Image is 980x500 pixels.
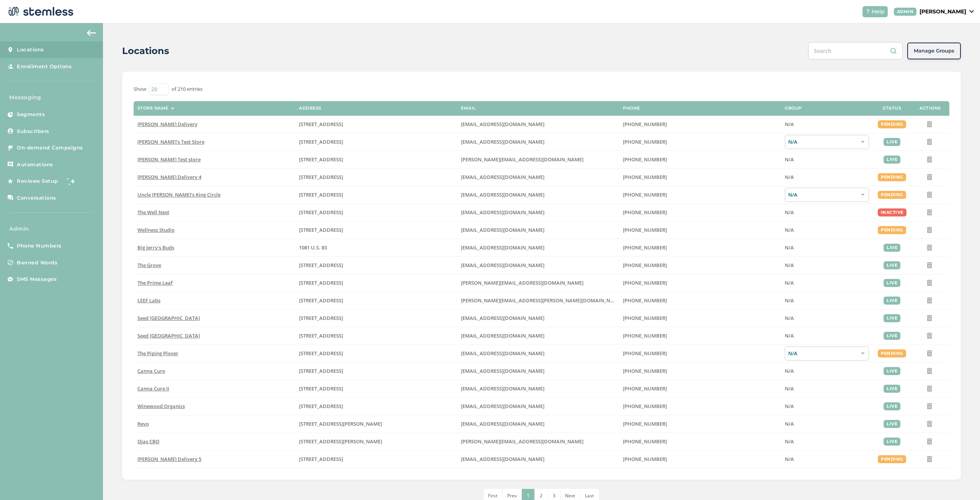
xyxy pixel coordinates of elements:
label: 10125 Sepulveda Boulevard [299,421,453,427]
label: 4120 East Speedway Boulevard [299,280,453,286]
label: 401 Centre Street [299,333,453,339]
label: Seed Boston [137,333,292,339]
span: [STREET_ADDRESS] [299,385,343,392]
label: (580) 539-1118 [623,244,777,251]
span: Winewood Organics [137,403,185,410]
span: Banned Words [17,259,57,267]
div: ADMIN [894,8,917,16]
label: Canna Cure [137,368,292,374]
label: arman91488@gmail.com [461,174,615,180]
label: (405) 338-9112 [623,385,777,392]
label: (503) 804-9208 [623,139,777,145]
span: [STREET_ADDRESS] [299,156,343,163]
span: The Grove [137,262,161,269]
span: Seed [GEOGRAPHIC_DATA] [137,315,200,321]
label: The Well Nest [137,209,292,216]
span: [STREET_ADDRESS] [299,226,343,233]
label: N/A [785,227,869,233]
label: 1081 U.S. 83 [299,244,453,251]
span: [STREET_ADDRESS] [299,350,343,357]
span: [STREET_ADDRESS] [299,174,343,180]
span: Wellness Studio [137,226,175,233]
div: live [884,332,900,340]
iframe: Chat Widget [942,463,980,500]
label: (818) 561-0790 [623,174,777,180]
span: [PERSON_NAME][EMAIL_ADDRESS][DOMAIN_NAME] [461,156,583,163]
div: live [884,297,900,305]
span: [PHONE_NUMBER] [623,262,667,269]
label: arman91488@gmail.com [461,121,615,128]
div: pending [878,455,906,463]
img: icon-sort-1e1d7615.svg [171,108,175,110]
label: Swapnil Test store [137,156,292,163]
span: Canna Cure [137,367,165,374]
span: Reviews Setup [17,177,58,185]
span: Subscribers [17,128,49,135]
label: Hazel Delivery 4 [137,174,292,180]
label: (508) 514-1212 [623,350,777,357]
label: LEEF Labs [137,297,292,304]
label: 5241 Center Boulevard [299,156,453,163]
label: 1023 East 6th Avenue [299,385,453,392]
span: [EMAIL_ADDRESS][DOMAIN_NAME] [461,209,544,216]
img: icon_down-arrow-small-66adaf34.svg [969,10,974,13]
label: Big Jerry's Buds [137,244,292,251]
label: Status [883,106,901,111]
span: [EMAIL_ADDRESS][DOMAIN_NAME] [461,420,544,427]
label: Seed Portland [137,315,292,321]
span: [PHONE_NUMBER] [623,279,667,286]
div: N/A [785,188,869,202]
label: The Prime Leaf [137,280,292,286]
label: N/A [785,368,869,374]
span: Big Jerry's Buds [137,244,174,251]
span: [PHONE_NUMBER] [623,456,667,462]
div: pending [878,120,906,128]
label: N/A [785,174,869,180]
span: [PERSON_NAME] Delivery 5 [137,456,201,462]
span: Manage Groups [914,47,954,55]
label: vmrobins@gmail.com [461,227,615,233]
label: brianashen@gmail.com [461,139,615,145]
label: 123 East Main Street [299,139,453,145]
span: The Piping Plover [137,350,178,357]
div: live [884,244,900,252]
span: The Prime Leaf [137,279,173,286]
span: [STREET_ADDRESS][PERSON_NAME] [299,438,382,445]
label: (818) 561-0790 [623,121,777,128]
span: [PHONE_NUMBER] [623,315,667,321]
button: Manage Groups [907,43,961,59]
span: [PHONE_NUMBER] [623,420,667,427]
label: 8155 Center Street [299,262,453,269]
label: (517) 395-3664 [623,403,777,410]
label: 209 King Circle [299,192,453,198]
label: 17523 Ventura Boulevard [299,456,453,462]
label: N/A [785,262,869,269]
label: (619) 600-1269 [623,262,777,269]
label: N/A [785,333,869,339]
label: info@pipingplover.com [461,350,615,357]
span: [PERSON_NAME] Test store [137,156,201,163]
label: (503) 332-4545 [623,156,777,163]
label: The Grove [137,262,292,269]
span: Enrollment Options [17,63,72,70]
span: [PERSON_NAME]'s Test Store [137,138,204,145]
span: [EMAIL_ADDRESS][DOMAIN_NAME] [461,226,544,233]
div: live [884,367,900,375]
label: 2394 Winewood Avenue [299,403,453,410]
label: revogroup21@gmail.com [461,421,615,427]
span: Last [585,492,594,499]
span: [EMAIL_ADDRESS][DOMAIN_NAME] [461,385,544,392]
span: [PHONE_NUMBER] [623,191,667,198]
span: [PHONE_NUMBER] [623,385,667,392]
span: [STREET_ADDRESS] [299,191,343,198]
label: N/A [785,403,869,410]
span: [PHONE_NUMBER] [623,438,667,445]
div: pending [878,173,906,181]
span: [PERSON_NAME] Delivery [137,121,198,128]
label: Canna Cure II [137,385,292,392]
span: Automations [17,161,53,169]
label: N/A [785,456,869,462]
span: The Well Nest [137,209,169,216]
label: Address [299,106,322,111]
span: Conversations [17,194,56,202]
